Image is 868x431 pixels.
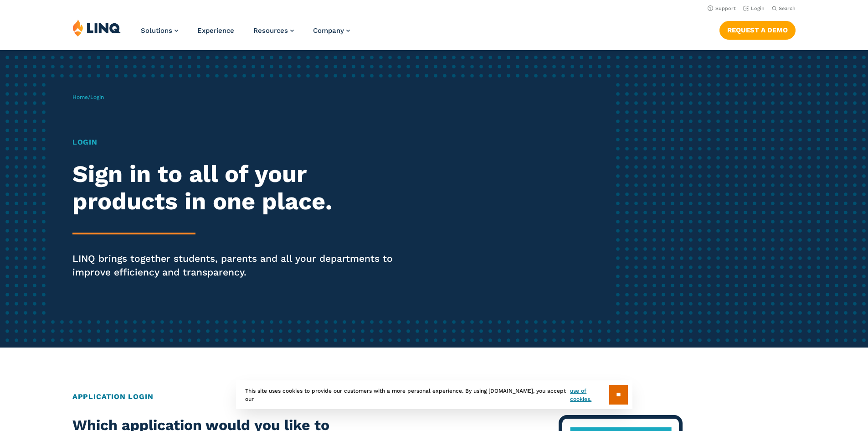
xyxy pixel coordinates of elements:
a: Experience [197,26,234,35]
a: Company [313,26,350,35]
a: Login [743,5,765,11]
h2: Sign in to all of your products in one place. [72,161,407,215]
span: Company [313,26,344,35]
img: LINQ | K‑12 Software [72,19,121,36]
div: This site uses cookies to provide our customers with a more personal experience. By using [DOMAIN... [236,380,632,409]
h2: Application Login [72,391,796,402]
a: Home [72,94,88,100]
p: LINQ brings together students, parents and all your departments to improve efficiency and transpa... [72,252,407,279]
span: Login [90,94,104,100]
span: / [72,94,104,100]
a: Solutions [141,26,178,35]
span: Search [779,5,796,11]
button: Open Search Bar [772,5,796,12]
nav: Primary Navigation [141,19,350,49]
a: Resources [253,26,294,35]
h1: Login [72,137,407,148]
a: Support [708,5,736,11]
nav: Button Navigation [719,19,796,39]
span: Solutions [141,26,172,35]
a: Request a Demo [719,21,796,39]
span: Resources [253,26,288,35]
a: use of cookies. [570,387,609,403]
